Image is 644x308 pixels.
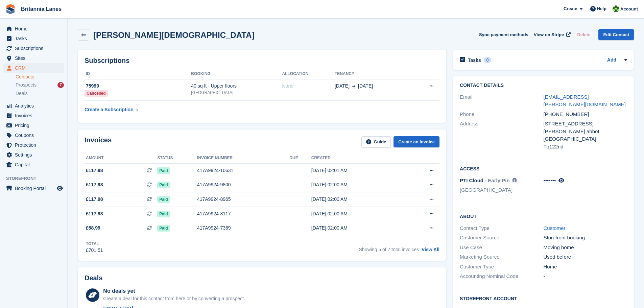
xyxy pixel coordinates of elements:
div: Used before [544,253,627,261]
a: menu [3,150,64,160]
div: 75999 [85,82,191,90]
div: Create a deal for this contact from here or by converting a prospect. [103,295,245,302]
h2: Storefront Account [460,295,627,302]
div: [PHONE_NUMBER] [544,111,627,118]
span: Subscriptions [15,44,55,53]
div: [DATE] 02:01 AM [311,167,404,174]
a: menu [3,24,64,33]
div: Storefront booking [544,234,627,242]
div: Phone [460,111,543,118]
div: Cancelled [85,90,108,97]
span: Settings [15,150,55,160]
div: Address [460,120,543,150]
div: 417A9924-8117 [197,210,289,217]
th: Status [157,153,197,164]
a: Britannia Lanes [18,3,64,15]
span: Analytics [15,101,55,111]
img: Robert Parr [613,5,619,12]
div: - [544,273,627,280]
th: Booking [191,69,282,79]
a: Contacts [16,74,64,80]
th: ID [85,69,191,79]
a: menu [3,111,64,120]
span: £117.98 [86,167,103,174]
th: Invoice number [197,153,289,164]
a: Edit Contact [598,29,634,40]
span: Paid [157,196,170,203]
span: View on Stripe [534,31,564,38]
div: Home [544,263,627,271]
div: 417A9924-8965 [197,196,289,203]
a: View on Stripe [531,29,572,40]
span: - Early Pin [485,177,509,183]
a: Deals [16,90,64,97]
span: Create [564,5,577,12]
h2: About [460,213,627,219]
div: 417A9924-7369 [197,224,289,232]
a: menu [3,63,64,73]
span: Account [620,6,638,13]
a: menu [3,121,64,130]
div: Create a Subscription [85,106,134,113]
div: Marketing Source [460,253,543,261]
span: £117.98 [86,210,103,217]
a: Guide [361,136,391,147]
h2: Invoices [85,136,112,147]
div: No deals yet [103,287,245,295]
span: £117.98 [86,196,103,203]
div: Use Case [460,244,543,252]
a: menu [3,160,64,169]
a: menu [3,44,64,53]
div: [PERSON_NAME] abbot [544,128,627,136]
a: Add [607,56,616,64]
span: Help [597,5,606,12]
h2: Tasks [468,57,481,63]
div: [DATE] 02:00 AM [311,224,404,232]
div: None [282,82,334,90]
h2: Contact Details [460,83,627,88]
span: Tasks [15,34,55,43]
span: Sites [15,53,55,63]
h2: Access [460,165,627,172]
div: Contact Type [460,224,543,232]
span: Paid [157,182,170,188]
a: menu [3,131,64,140]
a: Preview store [56,184,64,192]
div: [STREET_ADDRESS] [544,120,627,128]
div: 417A9924-10631 [197,167,289,174]
div: Customer Type [460,263,543,271]
a: View All [422,247,439,252]
div: Tq122nd [544,143,627,151]
span: Paid [157,211,170,217]
span: Showing 5 of 7 total invoices [359,247,419,252]
span: £58.99 [86,224,100,232]
a: Create an Invoice [393,136,439,147]
div: Email [460,93,543,109]
div: Customer Source [460,234,543,242]
span: £117.98 [86,181,103,188]
span: [DATE] [358,82,373,90]
h2: [PERSON_NAME][DEMOGRAPHIC_DATA] [93,30,254,40]
span: CRM [15,63,55,73]
img: stora-icon-8386f47178a22dfd0bd8f6a31ec36ba5ce8667c1dd55bd0f319d3a0aa187defe.svg [5,4,16,14]
a: Customer [544,225,566,231]
div: [DATE] 02:00 AM [311,196,404,203]
th: Allocation [282,69,334,79]
span: Prospects [16,82,37,88]
span: Coupons [15,131,55,140]
div: Moving home [544,244,627,252]
a: [EMAIL_ADDRESS][PERSON_NAME][DOMAIN_NAME] [544,94,626,108]
th: Amount [85,153,157,164]
a: menu [3,53,64,63]
span: Invoices [15,111,55,120]
th: Created [311,153,404,164]
div: 0 [484,57,492,63]
div: [DATE] 02:00 AM [311,210,404,217]
div: [GEOGRAPHIC_DATA] [544,135,627,143]
img: icon-info-grey-7440780725fd019a000dd9b08b2336e03edf1995a4989e88bcd33f0948082b44.svg [512,178,517,182]
button: Sync payment methods [479,29,528,40]
a: Create a Subscription [85,103,138,116]
span: Protection [15,140,55,150]
div: [GEOGRAPHIC_DATA] [191,90,282,96]
div: 7 [57,82,64,88]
